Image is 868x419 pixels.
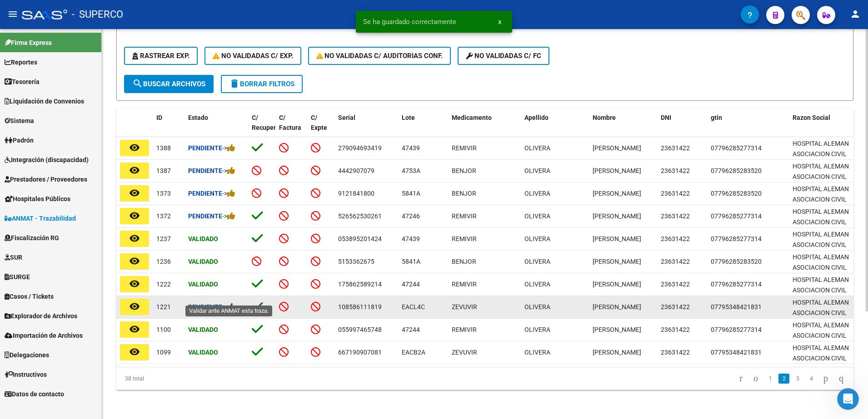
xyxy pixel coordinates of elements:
span: SURGE [5,272,30,282]
a: 2 [778,374,789,384]
strong: Pendiente [188,212,222,220]
span: 1099 [156,349,171,356]
datatable-header-cell: Serial [334,108,398,148]
div: Soporte dice… [7,118,175,145]
button: Inicio [159,4,176,21]
span: OLIVERA [524,303,550,311]
span: -> [222,190,235,197]
span: Razon Social [793,114,830,121]
span: 526562530261 [338,212,382,220]
span: Padrón [5,135,34,145]
span: [PERSON_NAME] [593,235,641,242]
span: 1100 [156,326,171,333]
iframe: Intercom live chat [837,388,859,410]
span: BENJOR [452,190,476,197]
span: Instructivos [5,370,47,380]
span: 1222 [156,281,171,288]
span: 23631422 [661,190,690,197]
span: HOSPITAL ALEMAN ASOCIACION CIVIL [793,344,849,362]
span: OLIVERA [524,258,550,265]
span: 23631422 [661,349,690,356]
span: 07796285277314 [711,326,762,333]
div: usuario: 303109 clave: Superco2020 [15,123,132,132]
span: 108586111819 [338,303,382,311]
span: 1373 [156,190,171,197]
span: REMIVIR [452,144,477,152]
span: HOSPITAL ALEMAN ASOCIACION CIVIL [793,276,849,294]
span: 47244 [402,326,420,333]
span: Tesorería [5,77,40,87]
span: Importación de Archivos [5,330,83,340]
span: REMIVIR [452,326,477,333]
span: Fiscalización RG [5,233,59,243]
span: 23631422 [661,212,690,220]
a: 4 [806,374,817,384]
mat-icon: delete [229,78,240,89]
div: Si es una trazabilidad nueva y se encuentra en ANMAT ud puede presonar el botón de Forzar actuali... [7,172,149,227]
mat-icon: remove_red_eye [129,256,140,266]
span: 07796285283520 [711,190,762,197]
strong: Validado [188,235,218,242]
div: gracias [137,144,175,164]
span: 279094693419 [338,144,382,152]
strong: Validado [188,281,218,288]
datatable-header-cell: Medicamento [448,108,521,148]
span: 1237 [156,235,171,242]
button: No validadas c/ FC [458,47,549,65]
div: De ser una modificación nos deberá informar para que le actualicemos nosotros [15,233,142,260]
span: HOSPITAL ALEMAN ASOCIACION CIVIL [793,140,849,158]
span: DNI [661,114,671,121]
span: 1387 [156,167,171,174]
span: HOSPITAL ALEMAN ASOCIACION CIVIL [793,208,849,226]
span: HOSPITAL ALEMAN ASOCIACION CIVIL [793,321,849,339]
mat-icon: remove_red_eye [129,233,140,244]
mat-icon: search [132,78,143,89]
div: usuario: 303109 clave: Superco2020 [7,118,139,138]
div: quiero la clave de pami porque no la encuentro para poder ingresar a la pagina directamente y pod... [33,64,175,110]
span: HOSPITAL ALEMAN ASOCIACION CIVIL [793,163,849,180]
li: page 4 [804,371,818,386]
datatable-header-cell: C/ Factura [275,108,307,148]
span: Apellido [524,114,549,121]
span: 23631422 [661,303,690,311]
span: OLIVERA [524,212,550,220]
span: Hospitales Públicos [5,194,70,204]
div: Soporte dice… [7,266,175,315]
span: ID [156,114,162,121]
span: Prestadores / Proveedores [5,174,87,184]
span: -> [222,303,235,311]
span: Liquidación de Convenios [5,96,84,106]
datatable-header-cell: Apellido [521,108,589,148]
button: Selector de gif [29,297,36,305]
span: 47439 [402,144,420,152]
span: Casos / Tickets [5,291,54,301]
span: Medicamento [452,114,492,121]
span: [PERSON_NAME] [593,303,641,311]
span: ANMAT - Trazabilidad [5,213,76,223]
span: 1388 [156,144,171,152]
mat-icon: remove_red_eye [129,142,140,153]
span: 23631422 [661,235,690,242]
span: Serial [338,114,355,121]
li: page 2 [777,371,791,386]
span: SUR [5,252,22,262]
span: Borrar Filtros [229,80,294,88]
p: El equipo también puede ayudar [44,11,141,20]
strong: Pendiente [188,144,222,152]
mat-icon: remove_red_eye [129,346,140,357]
button: Buscar Archivos [124,75,214,93]
span: 5841A [402,258,420,265]
div: Carolina dice… [7,25,175,64]
mat-icon: remove_red_eye [129,301,140,312]
a: 1 [765,374,776,384]
span: No Validadas c/ Exp. [213,52,293,60]
span: Se ha guardado correctamente [363,17,456,26]
strong: Validado [188,258,218,265]
span: x [498,18,501,26]
span: OLIVERA [524,326,550,333]
div: quiero la clave de pami porque no la encuentro para poder ingresar a la pagina directamente y pod... [40,69,167,104]
span: HOSPITAL ALEMAN ASOCIACION CIVIL [793,253,849,271]
div: Soporte dice… [7,228,175,266]
span: 055997465748 [338,326,382,333]
span: EACB2A [402,349,425,356]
